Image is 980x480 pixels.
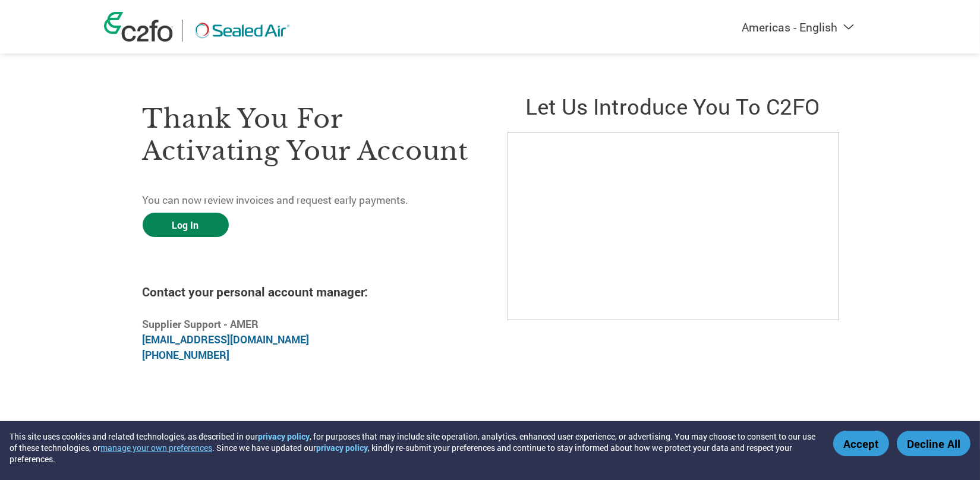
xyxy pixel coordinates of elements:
a: privacy policy [316,442,368,453]
h4: Contact your personal account manager: [143,283,473,300]
a: Log In [143,213,229,237]
a: privacy policy [258,431,310,442]
button: Decline All [897,431,970,456]
b: Supplier Support - AMER [143,317,259,331]
p: You can now review invoices and request early payments. [143,192,473,208]
iframe: C2FO Introduction Video [508,132,839,320]
img: Sealed Air [191,20,294,42]
a: [EMAIL_ADDRESS][DOMAIN_NAME] [143,333,310,346]
h2: Let us introduce you to C2FO [508,91,838,121]
img: c2fo logo [104,12,173,42]
button: manage your own preferences [100,442,212,453]
h3: Thank you for activating your account [143,103,473,167]
div: This site uses cookies and related technologies, as described in our , for purposes that may incl... [10,431,816,465]
button: Accept [833,431,889,456]
a: [PHONE_NUMBER] [143,348,230,362]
